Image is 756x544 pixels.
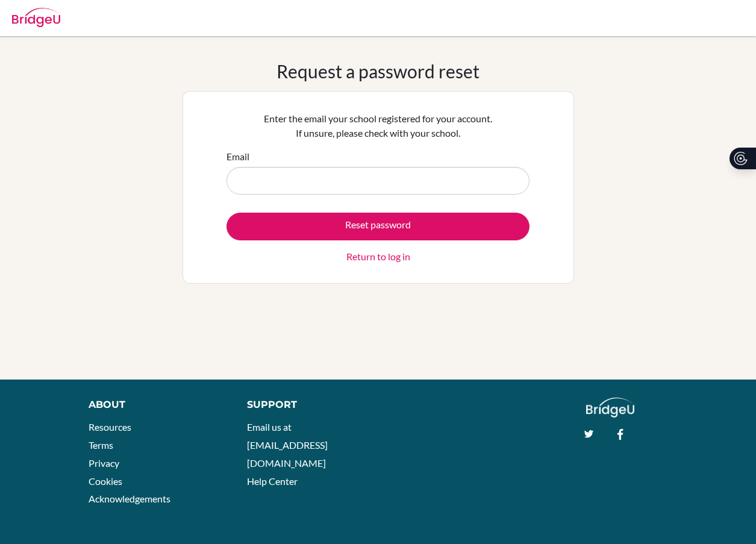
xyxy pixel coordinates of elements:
a: Return to log in [346,249,410,264]
a: Email us at [EMAIL_ADDRESS][DOMAIN_NAME] [247,421,328,468]
a: Cookies [89,475,122,487]
h1: Request a password reset [276,60,480,82]
button: Reset password [226,213,530,240]
p: Enter the email your school registered for your account. If unsure, please check with your school. [226,111,530,140]
a: Privacy [89,457,119,469]
div: Support [247,398,366,412]
a: Acknowledgements [89,493,170,504]
a: Help Center [247,475,298,487]
img: Bridge-U [12,8,60,27]
a: Resources [89,421,131,433]
div: About [89,398,220,412]
label: Email [226,149,249,164]
a: Terms [89,439,113,451]
img: logo_white@2x-f4f0deed5e89b7ecb1c2cc34c3e3d731f90f0f143d5ea2071677605dd97b5244.png [586,398,635,417]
